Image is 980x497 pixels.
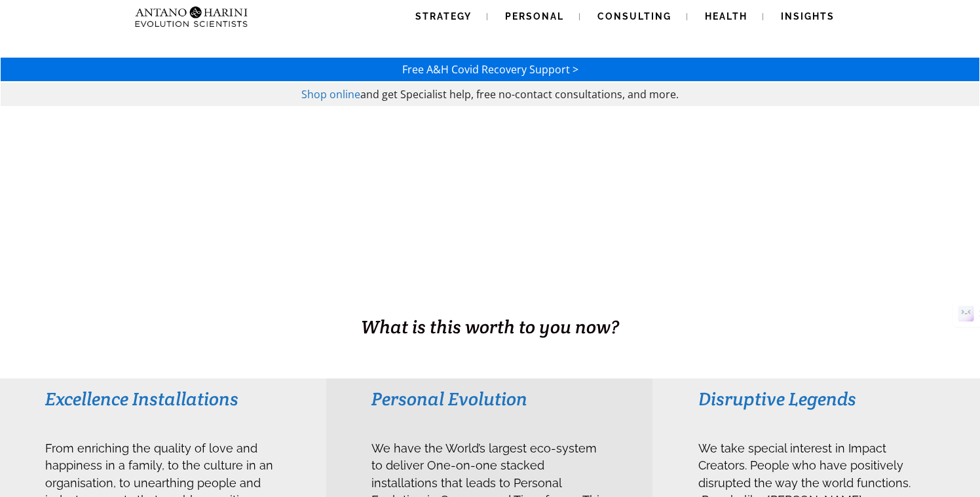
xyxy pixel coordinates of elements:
span: Consulting [597,11,671,22]
a: Shop online [301,87,360,101]
h1: BUSINESS. HEALTH. Family. Legacy [1,286,979,314]
span: Strategy [415,11,472,22]
span: What is this worth to you now? [361,315,619,339]
span: Personal [505,11,564,22]
h3: Personal Evolution [371,387,608,411]
span: and get Specialist help, free no-contact consultations, and more. [360,87,679,101]
span: Health [705,11,747,22]
a: Free A&H Covid Recovery Support > [402,62,578,77]
h3: Disruptive Legends [698,387,935,411]
h3: Excellence Installations [45,387,282,411]
span: Insights [781,11,835,22]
